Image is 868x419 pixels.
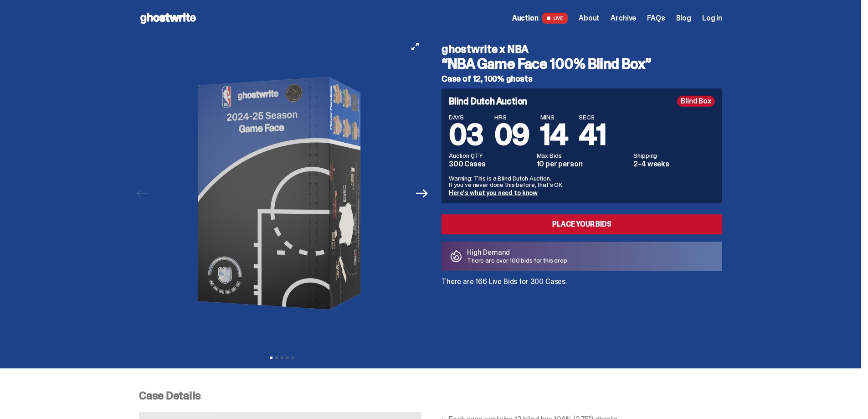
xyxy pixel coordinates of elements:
[633,152,715,159] dt: Shipping
[579,114,606,120] span: SECS
[537,152,628,159] dt: Max Bids
[412,183,432,203] button: Next
[442,214,722,234] a: Place your Bids
[286,357,289,359] button: View slide 4
[442,57,722,71] h3: “NBA Game Face 100% Blind Box”
[467,257,567,264] p: There are over 100 bids for this drop
[540,116,568,154] span: 14
[410,41,421,52] button: View full-screen
[449,175,715,188] p: Warning: This is a Blind Dutch Auction. If you’ve never done this before, that’s OK.
[442,278,722,285] p: There are 166 Live Bids for 300 Cases.
[139,390,722,401] p: Case Details
[449,114,483,120] span: DAYS
[494,114,529,120] span: HRS
[449,152,531,159] dt: Auction QTY
[270,357,272,359] button: View slide 1
[449,160,531,168] dd: 300 Cases
[157,36,407,350] img: NBA-Hero-1.png
[449,97,527,106] h4: Blind Dutch Auction
[611,15,636,22] a: Archive
[442,44,722,55] h4: ghostwrite x NBA
[542,13,568,24] span: LIVE
[537,160,628,168] dd: 10 per person
[579,15,600,22] a: About
[512,13,568,24] a: Auction LIVE
[647,15,665,22] a: FAQs
[281,357,283,359] button: View slide 3
[702,15,722,22] a: Log in
[676,15,691,22] a: Blog
[579,116,606,154] span: 41
[449,189,538,197] a: Here's what you need to know
[494,116,529,154] span: 09
[292,357,294,359] button: View slide 5
[275,357,278,359] button: View slide 2
[442,75,722,83] h5: Case of 12, 100% ghosts
[677,96,715,107] div: Blind Box
[467,249,567,256] p: High Demand
[633,160,715,168] dd: 2-4 weeks
[540,114,568,120] span: MINS
[512,15,539,22] span: Auction
[449,116,483,154] span: 03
